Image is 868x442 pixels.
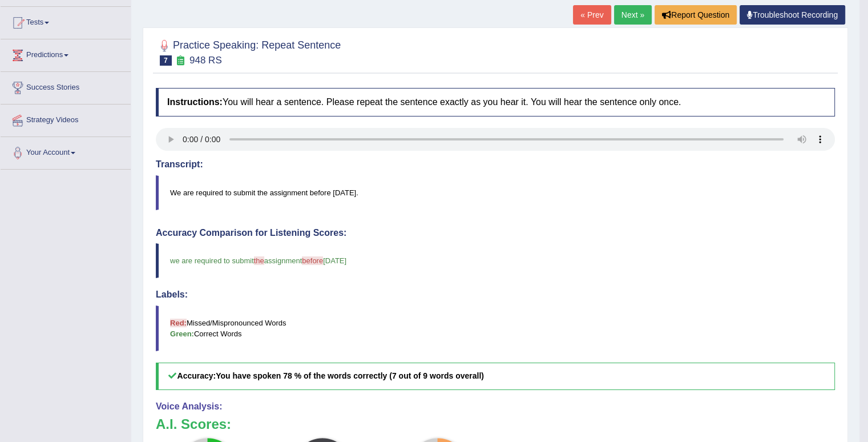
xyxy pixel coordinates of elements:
h5: Accuracy: [156,363,835,389]
a: Next » [614,5,652,25]
a: « Prev [573,5,611,25]
b: A.I. Scores: [156,416,231,432]
blockquote: We are required to submit the assignment before [DATE]. [156,175,835,210]
h4: You will hear a sentence. Please repeat the sentence exactly as you hear it. You will hear the se... [156,88,835,116]
small: Exam occurring question [175,55,187,66]
span: assignment [264,256,302,265]
b: Green: [170,330,194,338]
a: Your Account [1,137,131,166]
small: 948 RS [189,55,222,66]
span: the [254,256,264,265]
b: Instructions: [167,97,223,107]
b: Red: [170,319,187,327]
span: we are required to submit [170,256,254,265]
span: 7 [160,55,172,66]
a: Troubleshoot Recording [740,5,845,25]
h4: Accuracy Comparison for Listening Scores: [156,228,835,238]
button: Report Question [655,5,737,25]
a: Strategy Videos [1,105,131,133]
h4: Labels: [156,290,835,300]
h2: Practice Speaking: Repeat Sentence [156,37,341,66]
span: before [302,256,323,265]
h4: Voice Analysis: [156,401,835,412]
b: You have spoken 78 % of the words correctly (7 out of 9 words overall) [216,371,484,380]
span: [DATE] [323,256,346,265]
h4: Transcript: [156,159,835,170]
blockquote: Missed/Mispronounced Words Correct Words [156,306,835,351]
a: Tests [1,7,131,35]
a: Predictions [1,39,131,68]
a: Success Stories [1,72,131,101]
